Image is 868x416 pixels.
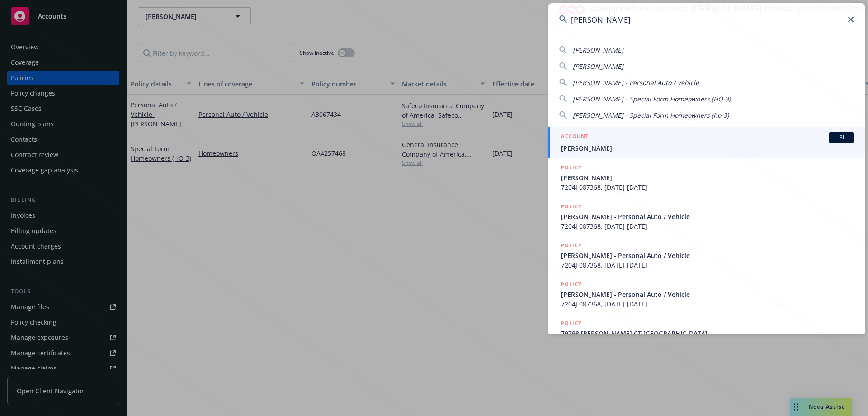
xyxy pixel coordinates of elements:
a: POLICY[PERSON_NAME] - Personal Auto / Vehicle7204J 087368, [DATE]-[DATE] [548,275,865,314]
h5: POLICY [561,241,582,250]
input: Search... [548,3,865,36]
span: 7204J 087368, [DATE]-[DATE] [561,221,854,231]
span: [PERSON_NAME] - Personal Auto / Vehicle [561,290,854,299]
span: [PERSON_NAME] [561,143,854,153]
h5: ACCOUNT [561,132,589,143]
h5: POLICY [561,163,582,172]
a: POLICY[PERSON_NAME]7204J 087368, [DATE]-[DATE] [548,158,865,197]
span: [PERSON_NAME] - Personal Auto / Vehicle [561,212,854,221]
span: [PERSON_NAME] - Personal Auto / Vehicle [561,251,854,260]
span: 7204J 087368, [DATE]-[DATE] [561,299,854,309]
span: 7204J 087368, [DATE]-[DATE] [561,260,854,270]
span: BI [832,134,850,142]
a: ACCOUNTBI[PERSON_NAME] [548,127,865,158]
span: [PERSON_NAME] [573,46,623,54]
span: [PERSON_NAME] [573,62,623,71]
h5: POLICY [561,319,582,328]
span: 7204J 087368, [DATE]-[DATE] [561,182,854,192]
span: [PERSON_NAME] - Special Form Homeowners (HO-3) [573,95,731,103]
span: [PERSON_NAME] - Personal Auto / Vehicle [573,78,699,87]
a: POLICY[PERSON_NAME] - Personal Auto / Vehicle7204J 087368, [DATE]-[DATE] [548,236,865,275]
a: POLICY[PERSON_NAME] - Personal Auto / Vehicle7204J 087368, [DATE]-[DATE] [548,197,865,236]
h5: POLICY [561,280,582,289]
span: [PERSON_NAME] - Special Form Homeowners (ho-3) [573,111,729,120]
span: [PERSON_NAME] [561,173,854,182]
a: POLICY79798 [PERSON_NAME] CT [GEOGRAPHIC_DATA] [548,314,865,353]
span: 79798 [PERSON_NAME] CT [GEOGRAPHIC_DATA] [561,329,854,338]
h5: POLICY [561,202,582,211]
